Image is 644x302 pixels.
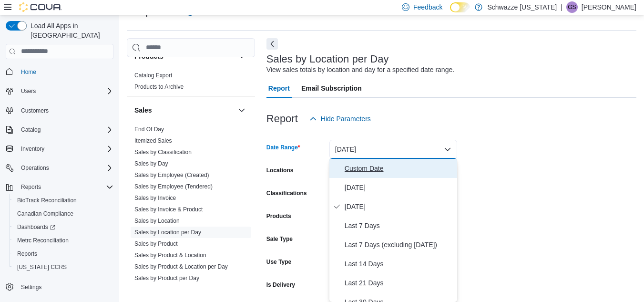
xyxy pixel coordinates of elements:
button: Users [17,85,40,97]
span: Load All Apps in [GEOGRAPHIC_DATA] [27,21,113,40]
span: Sales by Invoice & Product [134,206,203,213]
span: Users [17,85,113,97]
a: Products to Archive [134,83,184,90]
span: Operations [17,162,113,174]
span: Sales by Classification [134,148,192,156]
button: Sales [236,104,247,116]
button: Customers [2,104,117,117]
button: Reports [17,181,45,193]
label: Date Range [266,144,300,151]
span: BioTrack Reconciliation [17,197,77,204]
div: Select listbox [329,159,457,302]
a: [US_STATE] CCRS [13,261,71,273]
button: Catalog [17,124,44,135]
button: Reports [10,247,117,260]
span: Sales by Product per Day [134,274,199,282]
span: Last 7 Days [345,220,453,231]
span: Email Subscription [301,79,362,98]
span: Dashboards [17,223,55,231]
a: BioTrack Reconciliation [13,195,81,206]
h3: Sales [134,105,152,115]
span: Sales by Product & Location per Day [134,263,228,271]
span: Last 21 Days [345,277,453,289]
span: Settings [17,281,113,292]
a: Sales by Location [134,218,180,224]
div: Sales [127,124,255,288]
span: Home [21,68,36,76]
button: [US_STATE] CCRS [10,260,117,274]
button: Operations [2,161,117,175]
a: Sales by Product [134,240,178,247]
label: Locations [266,167,294,174]
a: Sales by Product & Location per Day [134,263,228,270]
span: Sales by Product & Location [134,251,206,259]
span: Catalog [21,126,41,134]
button: Reports [2,180,117,194]
button: Canadian Compliance [10,207,117,220]
span: Sales by Location [134,217,180,225]
span: [DATE] [345,201,453,212]
span: BioTrack Reconciliation [13,195,113,206]
div: View sales totals by location and day for a specified date range. [266,65,454,75]
label: Is Delivery [266,281,295,289]
span: Washington CCRS [13,261,113,273]
span: GS [568,1,576,13]
a: Sales by Product & Location [134,252,206,259]
a: Settings [17,281,45,293]
span: Products to Archive [134,83,184,91]
span: Reports [13,248,113,260]
button: Sales [134,105,234,115]
a: Customers [17,105,52,116]
span: Last 14 Days [345,258,453,270]
p: [PERSON_NAME] [582,1,636,13]
span: Sales by Employee (Created) [134,171,209,179]
span: Sales by Product [134,240,178,248]
button: BioTrack Reconciliation [10,194,117,207]
span: Sales by Location per Day [134,229,201,236]
a: End Of Day [134,126,164,133]
span: Home [17,66,113,78]
img: Cova [19,2,62,12]
button: Settings [2,280,117,293]
span: Reports [17,181,113,193]
span: Inventory [21,145,44,153]
span: Catalog Export [134,72,172,79]
span: Reports [17,250,37,258]
a: Dashboards [13,221,59,233]
div: Gulzar Sayall [566,1,578,13]
a: Dashboards [10,220,117,234]
span: Sales by Employee (Tendered) [134,183,213,190]
span: Canadian Compliance [17,210,73,218]
a: Sales by Location per Day [134,229,201,236]
input: Dark Mode [450,2,470,12]
span: [DATE] [345,182,453,193]
span: Users [21,87,36,95]
span: Customers [21,107,49,115]
a: Itemized Sales [134,137,172,144]
span: Report [268,79,290,98]
button: Next [266,38,278,50]
a: Metrc Reconciliation [13,235,72,246]
button: Home [2,65,117,79]
a: Sales by Day [134,160,168,167]
label: Products [266,212,291,220]
p: Schwazze [US_STATE] [487,1,557,13]
span: Hide Parameters [321,114,371,124]
a: Sales by Invoice [134,195,176,201]
p: | [561,1,562,13]
span: Metrc Reconciliation [17,237,69,244]
span: Custom Date [345,163,453,174]
span: Canadian Compliance [13,208,113,219]
h3: Report [266,113,298,125]
a: Reports [13,248,41,260]
span: Dashboards [13,221,113,233]
button: Products [236,51,247,62]
a: Sales by Classification [134,149,192,156]
span: Operations [21,164,49,172]
span: Catalog [17,124,113,135]
span: End Of Day [134,125,164,133]
button: Users [2,84,117,98]
a: Catalog Export [134,72,172,79]
span: [US_STATE] CCRS [17,263,67,271]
